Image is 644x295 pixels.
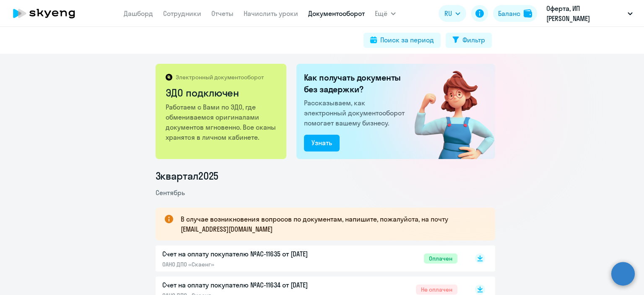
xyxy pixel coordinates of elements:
img: balance [524,9,532,18]
button: Фильтр [446,33,492,48]
span: Ещё [375,8,387,18]
span: RU [444,8,452,18]
p: Оферта, ИП [PERSON_NAME] [546,3,624,23]
h2: ЭДО подключен [166,86,278,99]
button: RU [439,5,466,22]
div: Фильтр [462,35,485,45]
div: Баланс [498,8,520,18]
p: В случае возникновения вопросов по документам, напишите, пожалуйста, на почту [EMAIL_ADDRESS][DOM... [181,214,480,234]
a: Сотрудники [163,9,201,18]
h2: Как получать документы без задержки? [304,72,408,95]
p: Электронный документооборот [176,73,264,81]
li: 3 квартал 2025 [156,169,495,183]
span: Не оплачен [416,285,457,295]
button: Балансbalance [493,5,537,22]
button: Поиск за период [364,33,441,48]
p: Работаем с Вами по ЭДО, где обмениваемся оригиналами документов мгновенно. Все сканы хранятся в л... [166,102,278,142]
button: Оферта, ИП [PERSON_NAME] [542,3,637,23]
p: ОАНО ДПО «Скаенг» [162,261,338,268]
button: Ещё [375,5,396,22]
p: Рассказываем, как электронный документооборот помогает вашему бизнесу. [304,98,408,128]
span: Оплачен [424,253,457,264]
div: Узнать [312,138,332,148]
p: Счет на оплату покупателю №AC-11634 от [DATE] [162,280,338,290]
img: connected [401,64,495,159]
p: Счет на оплату покупателю №AC-11635 от [DATE] [162,249,338,259]
a: Начислить уроки [244,9,298,18]
a: Документооборот [308,9,365,18]
button: Узнать [304,135,340,151]
span: Сентябрь [156,188,185,197]
a: Отчеты [211,9,234,18]
div: Поиск за период [380,35,434,45]
a: Счет на оплату покупателю №AC-11635 от [DATE]ОАНО ДПО «Скаенг»Оплачен [162,249,457,268]
a: Дашборд [124,9,153,18]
